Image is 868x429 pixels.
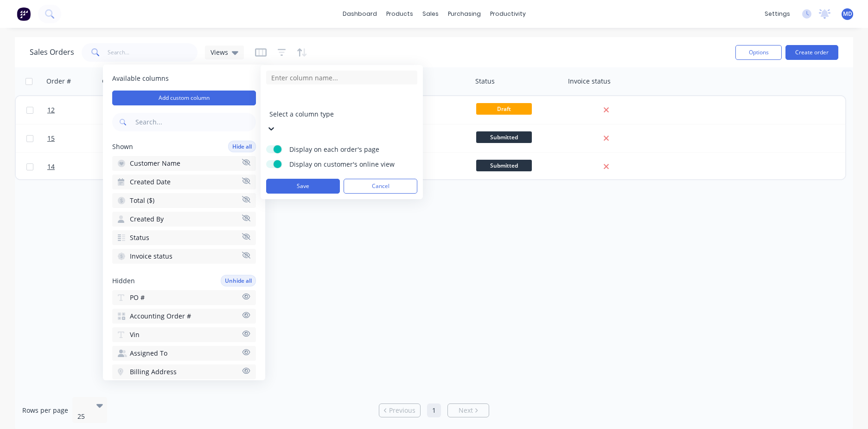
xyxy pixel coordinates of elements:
[47,124,103,152] a: 15
[289,145,405,154] span: Display on each order's page
[760,7,795,21] div: settings
[47,96,103,124] a: 12
[47,153,103,181] a: 14
[448,406,489,415] a: Next page
[735,45,782,60] button: Options
[112,364,256,379] button: Billing Address
[228,141,256,152] button: Hide all
[485,7,530,21] div: productivity
[338,7,382,21] a: dashboard
[130,252,172,261] span: Invoice status
[382,7,418,21] div: products
[77,412,89,421] div: 25
[47,162,55,171] span: 14
[112,193,256,208] button: Total ($)
[427,403,441,417] a: Page 1 is your current page
[443,7,485,21] div: purchasing
[130,349,167,358] span: Assigned To
[344,179,417,194] button: Cancel
[47,134,55,143] span: 15
[211,47,228,57] span: Views
[389,406,415,415] span: Previous
[46,77,71,86] div: Order #
[112,230,256,245] button: Status
[221,275,256,286] button: Unhide all
[269,109,368,119] div: Select a column type
[475,77,495,86] div: Status
[476,160,532,171] span: Submitted
[375,403,493,417] ul: Pagination
[568,77,611,86] div: Invoice status
[112,327,256,342] button: Vin
[112,74,256,83] span: Available columns
[130,177,171,187] span: Created Date
[130,312,191,321] span: Accounting Order #
[112,290,256,305] button: PO #
[289,160,405,169] span: Display on customer's online view
[459,406,473,415] span: Next
[130,159,180,168] span: Customer Name
[112,175,256,189] button: Created Date
[379,406,420,415] a: Previous page
[266,179,340,194] button: Save
[112,156,256,171] button: Customer Name
[112,346,256,361] button: Assigned To
[418,7,443,21] div: sales
[112,276,135,286] span: Hidden
[17,7,31,21] img: Factory
[22,406,68,415] span: Rows per page
[130,196,154,205] span: Total ($)
[112,249,256,264] button: Invoice status
[47,105,55,115] span: 12
[112,142,133,151] span: Shown
[476,131,532,143] span: Submitted
[112,309,256,324] button: Accounting Order #
[130,233,149,242] span: Status
[843,10,852,18] span: MD
[130,214,164,224] span: Created By
[102,77,153,86] div: Customer Name
[130,367,177,377] span: Billing Address
[30,48,74,57] h1: Sales Orders
[266,71,417,84] input: Enter column name...
[134,113,256,131] input: Search...
[785,45,838,60] button: Create order
[112,91,256,105] button: Add custom column
[108,43,198,62] input: Search...
[476,103,532,115] span: Draft
[130,330,140,339] span: Vin
[130,293,145,302] span: PO #
[112,212,256,227] button: Created By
